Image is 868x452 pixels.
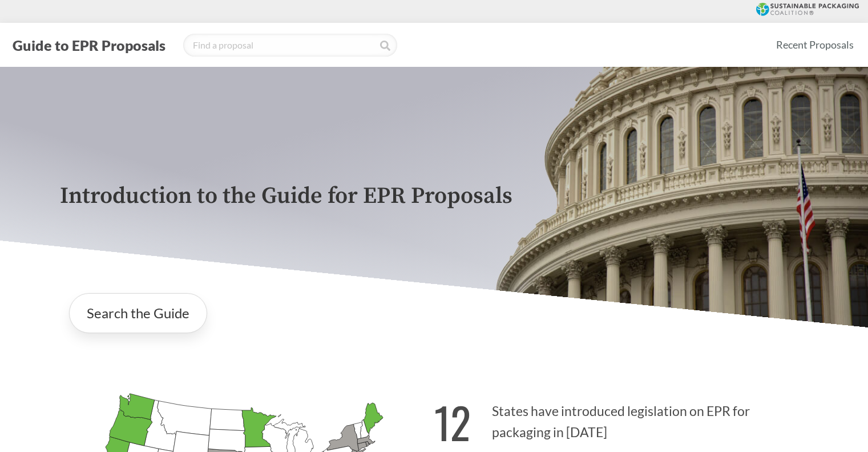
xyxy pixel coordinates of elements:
a: Search the Guide [69,293,207,333]
button: Guide to EPR Proposals [9,36,169,54]
input: Find a proposal [183,34,397,57]
a: Recent Proposals [771,32,859,58]
p: Introduction to the Guide for EPR Proposals [60,183,809,209]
